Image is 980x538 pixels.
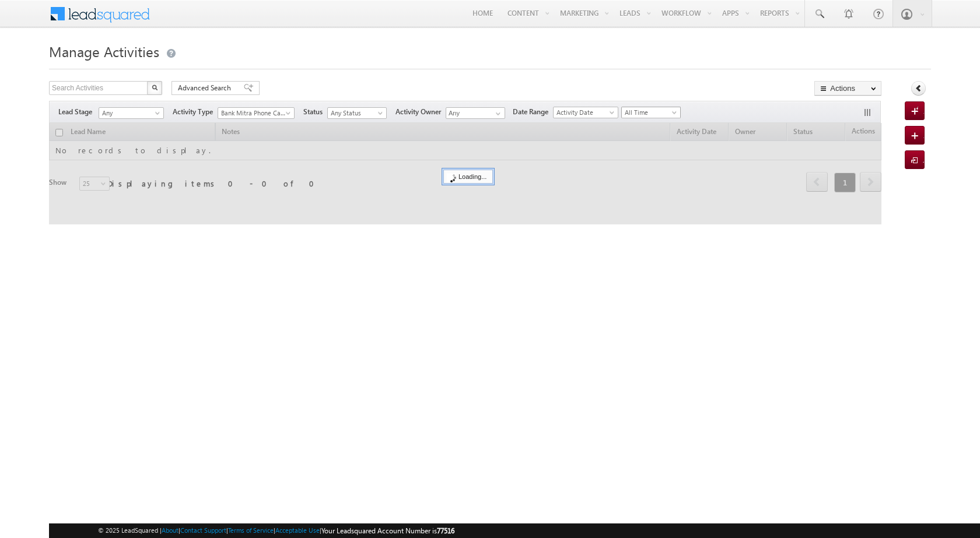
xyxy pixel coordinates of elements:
span: Activity Owner [395,107,446,117]
span: Bank Mitra Phone Call Activity [218,108,289,118]
a: Contact Support [180,526,226,534]
span: Date Range [513,107,553,117]
div: Loading... [443,170,493,184]
span: Manage Activities [49,42,159,61]
a: Terms of Service [228,526,274,534]
span: All Time [622,107,677,118]
a: Any Status [327,107,387,119]
span: Lead Stage [58,107,97,117]
span: Your Leadsquared Account Number is [321,526,454,535]
a: Any [99,107,164,119]
span: Any [99,108,160,118]
a: Acceptable Use [275,526,320,534]
span: Activity Type [173,107,218,117]
a: Activity Date [553,107,618,118]
button: Actions [814,81,881,96]
input: Type to Search [446,107,505,119]
span: Advanced Search [178,83,235,93]
a: About [162,526,178,534]
span: 77516 [437,526,454,535]
img: Search [152,85,157,90]
span: © 2025 LeadSquared | | | | | [98,525,454,536]
a: Show All Items [489,108,504,119]
span: Any Status [328,108,383,118]
span: Activity Date [554,107,614,118]
span: Status [303,107,327,117]
a: All Time [621,107,681,118]
a: Bank Mitra Phone Call Activity [218,107,295,119]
